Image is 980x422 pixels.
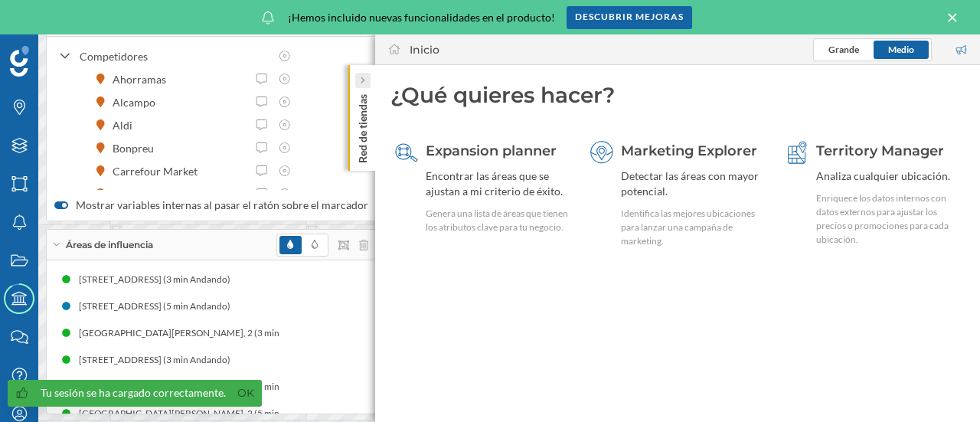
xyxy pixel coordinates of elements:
[31,11,85,25] span: Soporte
[621,168,765,199] div: Detectar las áreas con mayor potencial.
[621,142,757,159] span: Marketing Explorer
[234,384,258,402] a: Ok
[80,48,269,64] div: Competidores
[816,142,944,159] span: Territory Manager
[828,44,859,55] span: Grande
[79,352,238,368] div: [STREET_ADDRESS] (3 min Andando)
[426,207,570,234] div: Genera una lista de áreas que tienen los atributos clave para tu negocio.
[79,379,329,394] div: [GEOGRAPHIC_DATA][PERSON_NAME], 8 (3 min Andando)
[816,191,960,247] div: Enriquece los datos internos con datos externos para ajustar los precios o promociones para cada ...
[79,299,238,314] div: [STREET_ADDRESS] (5 min Andando)
[888,44,914,55] span: Medio
[390,80,965,110] div: ¿Qué quieres hacer?
[288,10,555,25] span: ¡Hemos incluido nuevas funcionalidades en el producto!
[786,141,808,164] img: territory-manager.svg
[590,141,613,164] img: explorer.svg
[426,168,570,199] div: Encontrar las áreas que se ajustan a mi criterio de éxito.
[410,42,439,57] div: Inicio
[816,168,960,184] div: Analiza cualquier ubicación.
[395,141,418,164] img: search-areas.svg
[113,163,205,179] div: Carrefour Market
[79,272,238,287] div: [STREET_ADDRESS] (3 min Andando)
[54,198,368,213] label: Mostrar variables internas al pasar el ratón sobre el marcador
[66,238,153,252] span: Áreas de influencia
[79,325,329,341] div: [GEOGRAPHIC_DATA][PERSON_NAME], 2 (3 min Andando)
[621,207,765,248] div: Identifica las mejores ubicaciones para lanzar una campaña de marketing.
[113,140,162,156] div: Bonpreu
[113,186,170,202] div: Coaliment
[426,142,557,159] span: Expansion planner
[355,88,371,163] p: Red de tiendas
[113,94,163,110] div: Alcampo
[113,71,174,87] div: Ahorramas
[41,385,226,401] div: Tu sesión se ha cargado correctamente.
[10,46,29,77] img: Geoblink Logo
[113,117,140,133] div: Aldi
